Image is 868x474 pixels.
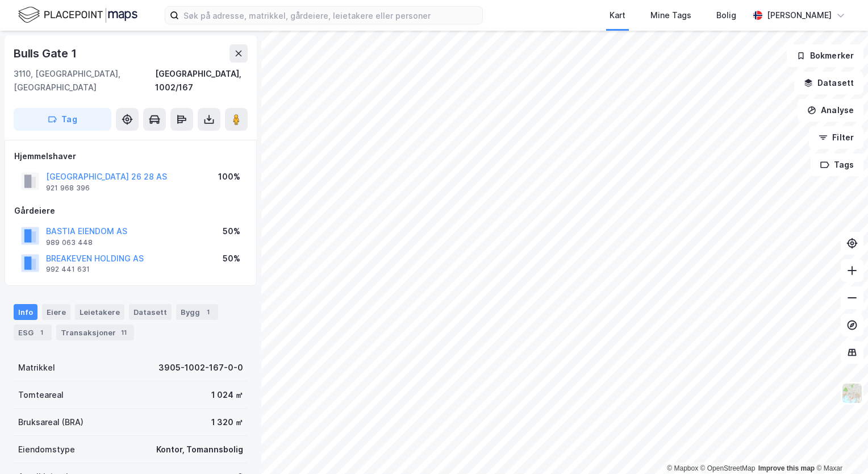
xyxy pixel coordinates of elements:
img: Z [841,382,863,404]
div: Kart [610,9,625,22]
button: Datasett [794,72,863,94]
div: Mine Tags [650,9,691,22]
div: Bruksareal (BRA) [18,415,84,429]
div: Bygg [176,304,218,320]
div: Kontor, Tomannsbolig [156,443,243,456]
div: 100% [218,170,240,184]
div: [PERSON_NAME] [767,9,832,22]
div: Leietakere [75,304,124,320]
iframe: Chat Widget [811,419,868,474]
div: Info [14,304,37,320]
input: Søk på adresse, matrikkel, gårdeiere, leietakere eller personer [179,7,482,24]
div: Bulls Gate 1 [14,44,79,63]
div: Transaksjoner [56,325,134,340]
div: Kontrollprogram for chat [811,419,868,474]
div: 921 968 396 [46,184,90,193]
div: Datasett [129,304,172,320]
div: 992 441 631 [46,265,90,274]
div: Hjemmelshaver [14,149,247,163]
a: Mapbox [667,464,698,472]
div: Bolig [716,9,736,22]
img: logo.f888ab2527a4732fd821a326f86c7f29.svg [18,5,137,25]
button: Bokmerker [787,44,863,67]
div: ESG [14,325,52,340]
div: 50% [223,224,240,238]
div: Eiere [42,304,70,320]
div: 1 320 ㎡ [211,415,243,429]
div: Eiendomstype [18,443,75,456]
div: 989 063 448 [46,238,93,247]
button: Filter [809,126,863,149]
button: Tags [811,153,863,176]
div: Tomteareal [18,388,64,402]
div: Matrikkel [18,361,55,375]
div: 1 024 ㎡ [211,388,243,402]
div: 50% [223,252,240,265]
button: Tag [14,108,111,131]
div: 1 [36,327,47,338]
div: 1 [202,306,214,318]
a: Improve this map [758,464,815,472]
div: [GEOGRAPHIC_DATA], 1002/167 [155,67,248,94]
div: Gårdeiere [14,204,247,218]
div: 3110, [GEOGRAPHIC_DATA], [GEOGRAPHIC_DATA] [14,67,155,94]
button: Analyse [798,99,863,122]
div: 11 [118,327,130,338]
div: 3905-1002-167-0-0 [158,361,243,375]
a: OpenStreetMap [700,464,756,472]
